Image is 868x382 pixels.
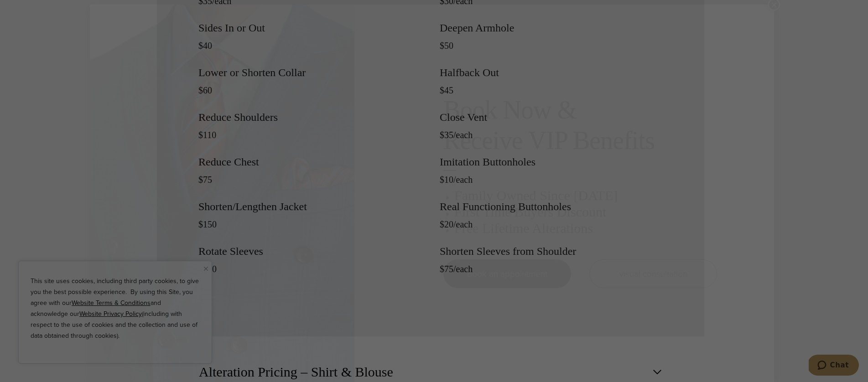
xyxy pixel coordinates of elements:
[21,6,40,15] span: Chat
[443,95,717,156] h2: Book Now & Receive VIP Benefits
[589,259,717,288] a: visual consultation
[454,220,717,237] h3: Free Lifetime Alterations
[443,259,571,288] a: book an appointment
[454,204,717,220] h3: First Time Buyers Discount
[454,187,717,204] h3: Family Owned Since [DATE]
